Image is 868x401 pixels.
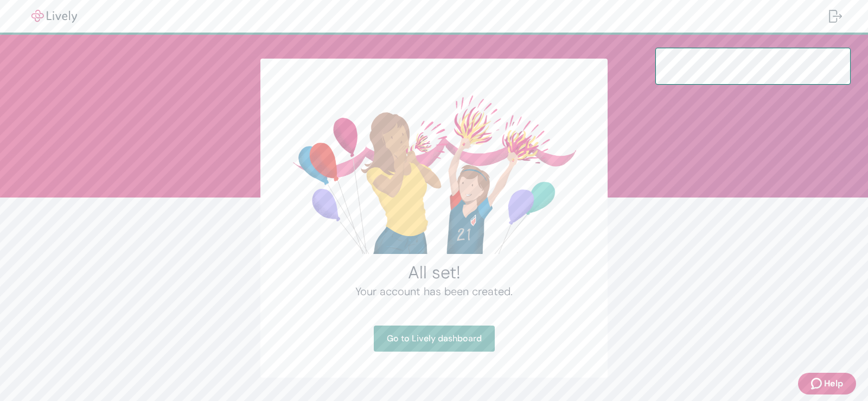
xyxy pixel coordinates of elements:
svg: Zendesk support icon [811,377,824,390]
h2: All set! [286,262,582,283]
button: Zendesk support iconHelp [798,373,856,394]
button: Log out [820,3,851,29]
img: Lively [24,10,85,23]
span: Help [824,377,843,390]
h4: Your account has been created. [286,283,582,300]
a: Go to Lively dashboard [374,326,495,352]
